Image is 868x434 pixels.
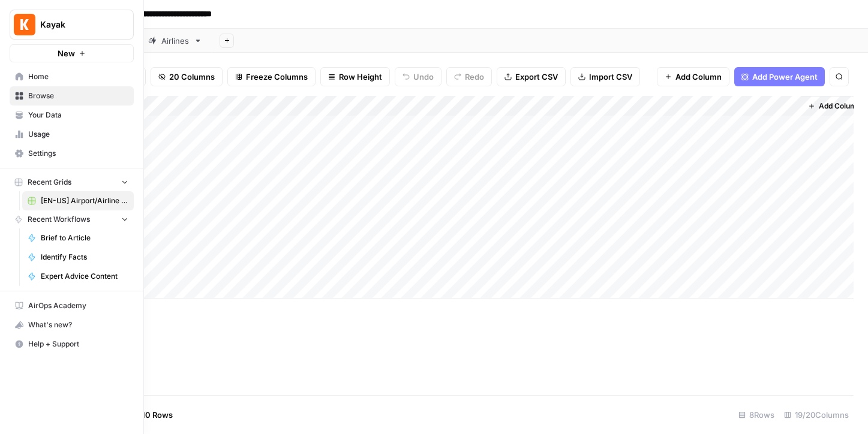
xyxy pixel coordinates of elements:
[320,67,390,86] button: Row Height
[10,173,134,191] button: Recent Grids
[227,67,316,86] button: Freeze Columns
[10,296,134,315] a: AirOps Academy
[138,29,212,53] a: Airlines
[41,233,128,243] span: Brief to Article
[570,67,640,86] button: Import CSV
[22,267,134,286] a: Expert Advice Content
[446,67,492,86] button: Redo
[10,334,134,354] button: Help + Support
[515,71,558,83] span: Export CSV
[10,67,134,86] a: Home
[675,71,722,83] span: Add Column
[10,86,134,106] a: Browse
[161,35,189,47] div: Airlines
[41,252,128,263] span: Identify Facts
[28,129,128,140] span: Usage
[169,71,215,83] span: 20 Columns
[28,177,71,188] span: Recent Grids
[413,71,434,83] span: Undo
[28,148,128,159] span: Settings
[22,228,134,248] a: Brief to Article
[10,125,134,144] a: Usage
[734,67,825,86] button: Add Power Agent
[10,106,134,125] a: Your Data
[779,405,854,424] div: 19/20 Columns
[28,71,128,82] span: Home
[339,71,382,83] span: Row Height
[28,110,128,120] span: Your Data
[497,67,566,86] button: Export CSV
[28,339,128,349] span: Help + Support
[28,91,128,101] span: Browse
[657,67,729,86] button: Add Column
[14,14,35,35] img: Kayak Logo
[22,191,134,210] a: [EN-US] Airport/Airline Content Refresh
[10,10,134,40] button: Workspace: Kayak
[22,248,134,267] a: Identify Facts
[10,44,134,62] button: New
[465,71,484,83] span: Redo
[589,71,632,83] span: Import CSV
[752,71,818,83] span: Add Power Agent
[10,315,134,334] button: What's new?
[41,271,128,282] span: Expert Advice Content
[803,98,866,114] button: Add Column
[819,101,861,111] span: Add Column
[10,144,134,163] a: Settings
[28,300,128,311] span: AirOps Academy
[41,195,128,206] span: [EN-US] Airport/Airline Content Refresh
[28,214,90,225] span: Recent Workflows
[125,409,173,421] span: Add 10 Rows
[395,67,441,86] button: Undo
[246,71,308,83] span: Freeze Columns
[40,19,113,31] span: Kayak
[58,47,75,59] span: New
[10,316,133,334] div: What's new?
[151,67,223,86] button: 20 Columns
[10,210,134,228] button: Recent Workflows
[734,405,779,424] div: 8 Rows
